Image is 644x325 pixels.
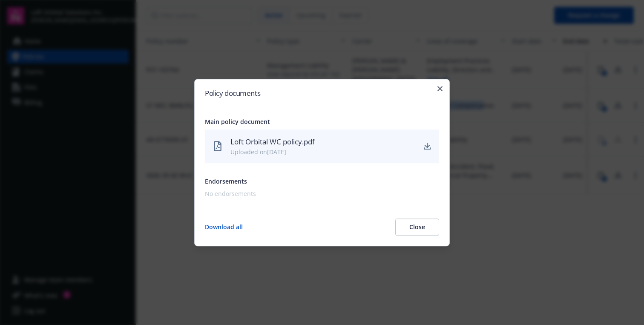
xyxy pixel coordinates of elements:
div: Uploaded on [DATE] [230,147,415,156]
a: download [422,141,432,152]
button: Close [395,219,439,236]
div: Loft Orbital WC policy.pdf [230,136,415,147]
h2: Policy documents [205,89,439,97]
div: Main policy document [205,117,439,126]
div: Endorsements [205,177,439,186]
button: Download all [205,219,243,236]
div: No endorsements [205,189,436,198]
